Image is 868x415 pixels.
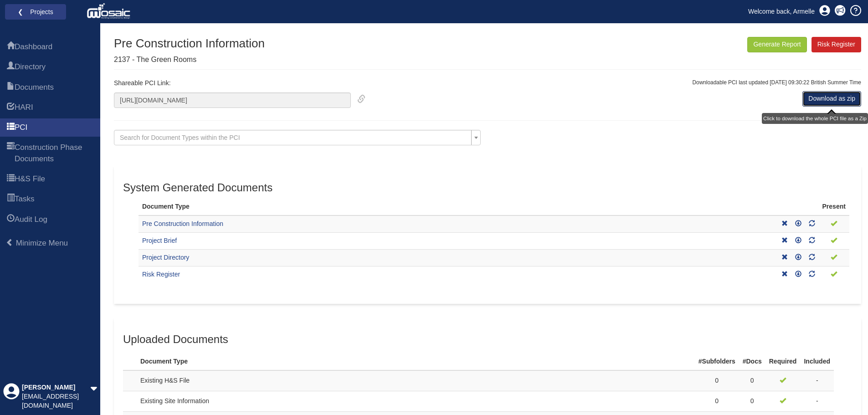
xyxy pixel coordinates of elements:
span: Directory [15,61,46,72]
span: PCI [7,123,15,133]
span: Minimize Menu [6,239,14,246]
span: Search for Document Types within the PCI [120,134,240,141]
span: PCI [15,122,27,133]
a: Welcome back, Armelle [741,5,822,18]
h3: System Generated Documents [123,182,852,194]
div: [EMAIL_ADDRESS][DOMAIN_NAME] [22,392,90,410]
th: Present [819,199,849,215]
th: Document Type [137,350,613,370]
span: Documents [7,82,15,93]
a: Download as zip [802,91,861,107]
a: Project Directory [142,254,189,261]
p: 2137 - The Green Rooms [114,55,265,65]
p: Downloadable PCI last updated [DATE] 09:30:22 British Summer Time [692,79,861,87]
iframe: Chat [829,374,861,408]
th: Required [765,350,801,370]
span: Audit Log [7,215,15,225]
th: #Subfolders [695,350,739,370]
a: Risk Register [812,37,861,52]
span: HARI [7,102,15,113]
div: Shareable PCI Link: [107,79,365,108]
div: Profile [3,383,20,410]
td: 0 [695,391,739,411]
a: Pre Construction Information [142,220,223,227]
a: Project Brief [142,237,177,244]
a: ❮ Projects [11,6,60,18]
span: HARI [15,102,33,113]
span: H&S File [15,174,45,184]
span: Dashboard [7,42,15,53]
span: Documents [15,82,54,93]
td: 0 [739,370,765,391]
img: logo_white.png [87,2,133,20]
h3: Uploaded Documents [123,333,852,345]
span: Construction Phase Documents [15,142,93,164]
th: Included [800,350,834,370]
span: Tasks [7,194,15,205]
h1: Pre Construction Information [114,37,265,50]
span: Minimize Menu [16,239,68,247]
span: Dashboard [15,41,52,52]
span: Directory [7,62,15,73]
div: [PERSON_NAME] [22,383,90,392]
span: Tasks [15,194,34,205]
td: 0 [695,370,739,391]
td: - [800,370,834,391]
td: 0 [739,391,765,411]
th: #Docs [739,350,765,370]
a: Risk Register [142,271,180,278]
th: Document Type [139,199,778,215]
span: Audit Log [15,214,47,225]
td: - [800,391,834,411]
span: Construction Phase Documents [7,143,15,165]
button: Generate Report [747,37,806,52]
span: H&S File [7,174,15,185]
